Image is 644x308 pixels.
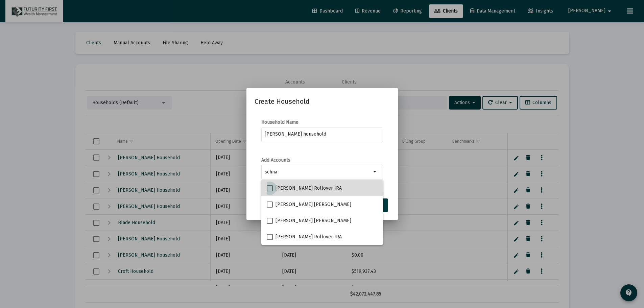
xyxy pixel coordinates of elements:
[276,184,342,192] span: [PERSON_NAME] Rollover IRA
[371,168,379,176] mat-icon: arrow_drop_down
[276,217,351,225] span: [PERSON_NAME] [PERSON_NAME]
[265,132,379,137] input: e.g. Smith Household
[255,96,390,107] h2: Create Household
[261,119,299,125] label: Household Name
[265,169,371,175] input: Select accounts
[265,168,371,176] mat-chip-list: Selection
[276,233,342,241] span: [PERSON_NAME] Rollover IRA
[276,200,351,209] span: [PERSON_NAME] [PERSON_NAME]
[261,157,290,163] label: Add Accounts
